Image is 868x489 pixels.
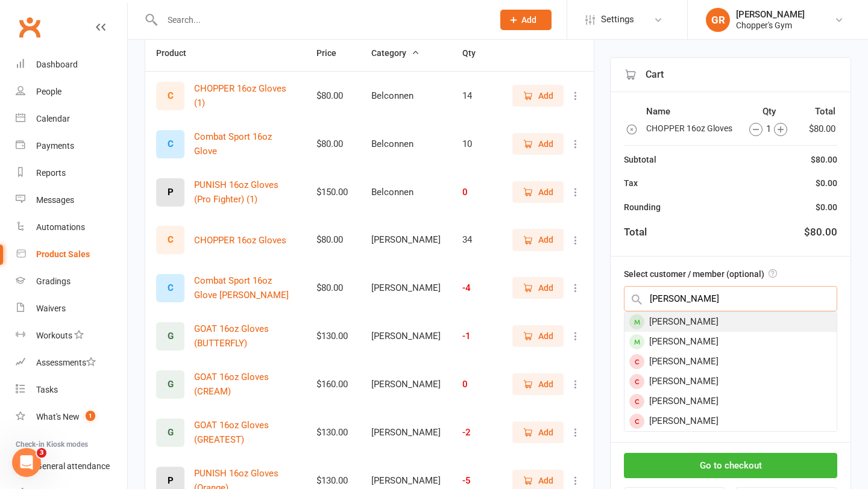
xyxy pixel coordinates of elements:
[316,331,350,341] div: $130.00
[156,226,184,254] div: Set product image
[804,224,837,240] div: $80.00
[36,114,70,123] div: Calendar
[16,241,127,268] a: Product Sales
[371,379,441,390] div: [PERSON_NAME]
[738,104,800,119] th: Qty
[371,428,441,438] div: [PERSON_NAME]
[16,105,127,132] a: Calendar
[624,312,837,332] div: [PERSON_NAME]
[36,276,71,286] div: Gradings
[156,370,184,399] div: Set product image
[624,224,647,240] div: Total
[16,78,127,105] a: People
[16,132,127,160] a: Payments
[624,153,656,166] div: Subtotal
[512,422,564,443] button: Add
[538,233,553,246] span: Add
[512,325,564,347] button: Add
[512,133,564,155] button: Add
[512,229,564,251] button: Add
[601,6,634,33] span: Settings
[16,295,127,322] a: Waivers
[624,352,837,372] div: [PERSON_NAME]
[538,89,553,102] span: Add
[36,331,72,340] div: Workouts
[156,46,200,60] button: Product
[194,178,295,207] button: PUNISH 16oz Gloves (Pro Fighter) (1)
[816,176,837,190] div: $0.00
[462,46,489,60] button: Qty
[194,129,295,158] button: Combat Sport 16oz Glove
[624,411,837,431] div: [PERSON_NAME]
[462,235,489,245] div: 34
[624,267,777,281] label: Select customer / member (optional)
[646,104,737,119] th: Name
[12,448,41,477] iframe: Intercom live chat
[156,322,184,350] div: Set product image
[371,283,441,293] div: [PERSON_NAME]
[462,187,489,198] div: 0
[194,370,295,399] button: GOAT 16oz Gloves (CREAM)
[371,476,441,486] div: [PERSON_NAME]
[462,91,489,101] div: 14
[500,10,552,30] button: Add
[611,58,851,92] div: Cart
[316,46,350,60] button: Price
[624,453,837,478] button: Go to checkout
[36,385,58,394] div: Tasks
[316,187,350,198] div: $150.00
[512,181,564,203] button: Add
[156,48,200,58] span: Product
[156,178,184,207] div: Set product image
[462,428,489,438] div: -2
[156,130,184,158] div: Set product image
[736,9,805,20] div: [PERSON_NAME]
[801,120,836,137] td: $80.00
[811,153,837,166] div: $80.00
[371,139,441,149] div: Belconnen
[156,274,184,302] div: Set product image
[538,329,553,343] span: Add
[36,141,74,151] div: Payments
[316,476,350,486] div: $130.00
[462,139,489,149] div: 10
[739,122,797,136] div: 1
[624,286,837,311] input: Search by name or scan member number
[462,379,489,390] div: 0
[36,412,80,422] div: What's New
[646,120,737,137] td: CHOPPER 16oz Gloves
[512,85,564,107] button: Add
[371,46,420,60] button: Category
[316,428,350,438] div: $130.00
[16,349,127,376] a: Assessments
[624,332,837,352] div: [PERSON_NAME]
[16,160,127,187] a: Reports
[16,376,127,403] a: Tasks
[706,8,730,32] div: GR
[14,12,45,42] a: Clubworx
[86,411,95,421] span: 1
[538,185,553,199] span: Add
[462,48,489,58] span: Qty
[316,379,350,390] div: $160.00
[316,235,350,245] div: $80.00
[624,372,837,391] div: [PERSON_NAME]
[512,373,564,395] button: Add
[194,418,295,447] button: GOAT 16oz Gloves (GREATEST)
[371,331,441,341] div: [PERSON_NAME]
[36,195,74,205] div: Messages
[624,176,638,190] div: Tax
[462,476,489,486] div: -5
[462,331,489,341] div: -1
[521,15,536,25] span: Add
[37,448,46,458] span: 3
[194,273,295,302] button: Combat Sport 16oz Glove [PERSON_NAME]
[16,187,127,214] a: Messages
[36,60,78,69] div: Dashboard
[16,268,127,295] a: Gradings
[538,281,553,294] span: Add
[371,187,441,198] div: Belconnen
[801,104,836,119] th: Total
[371,91,441,101] div: Belconnen
[371,48,420,58] span: Category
